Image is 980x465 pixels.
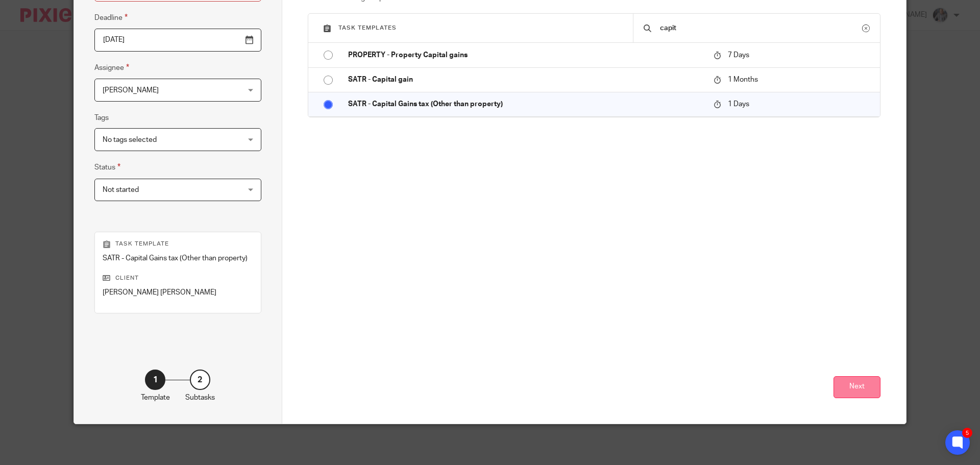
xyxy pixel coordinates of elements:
p: Client [103,274,253,282]
button: Next [834,376,880,398]
div: 1 [145,370,165,390]
span: No tags selected [103,136,157,143]
label: Assignee [94,62,129,74]
p: PROPERTY - Property Capital gains [348,50,703,60]
div: 2 [190,370,210,390]
p: Subtasks [185,393,215,403]
span: 1 Days [728,101,749,108]
span: Not started [103,186,139,193]
p: Template [141,393,170,403]
p: SATR - Capital Gains tax (Other than property) [103,253,253,263]
label: Deadline [94,12,128,23]
span: Task templates [338,25,397,31]
label: Status [94,161,120,173]
span: [PERSON_NAME] [103,87,159,94]
input: Search... [659,22,862,34]
span: 7 Days [728,52,749,59]
label: Tags [94,113,109,123]
p: Task template [103,240,253,248]
span: 1 Months [728,76,758,83]
p: SATR - Capital Gains tax (Other than property) [348,99,703,109]
div: 5 [962,428,972,438]
p: [PERSON_NAME] [PERSON_NAME] [103,287,253,298]
input: Pick a date [94,29,261,52]
p: SATR - Capital gain [348,75,703,85]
